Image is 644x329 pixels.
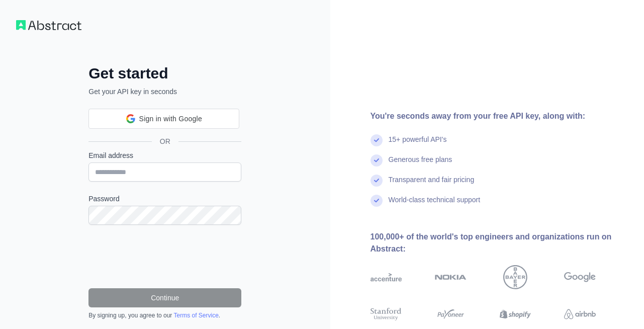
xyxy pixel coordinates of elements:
[371,231,628,255] div: 100,000+ of the world's top engineers and organizations run on Abstract:
[371,175,383,187] img: check mark
[435,265,467,289] img: nokia
[371,306,402,322] img: stanford university
[88,288,241,307] button: Continue
[88,109,239,129] div: Sign in with Google
[88,64,241,83] h2: Get started
[389,195,481,215] div: World-class technical support
[152,136,178,146] span: OR
[16,20,81,30] img: Workflow
[389,154,452,175] div: Generous free plans
[88,194,241,204] label: Password
[371,110,628,122] div: You're seconds away from your free API key, along with:
[139,114,202,124] span: Sign in with Google
[88,150,241,160] label: Email address
[88,311,241,319] div: By signing up, you agree to our .
[371,195,383,207] img: check mark
[371,154,383,167] img: check mark
[371,265,402,289] img: accenture
[389,134,447,154] div: 15+ powerful API's
[371,134,383,146] img: check mark
[389,175,475,195] div: Transparent and fair pricing
[435,306,467,322] img: payoneer
[500,306,531,322] img: shopify
[88,87,241,97] p: Get your API key in seconds
[503,265,527,289] img: bayer
[564,265,596,289] img: google
[173,312,218,319] a: Terms of Service
[88,237,241,276] iframe: reCAPTCHA
[564,306,596,322] img: airbnb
